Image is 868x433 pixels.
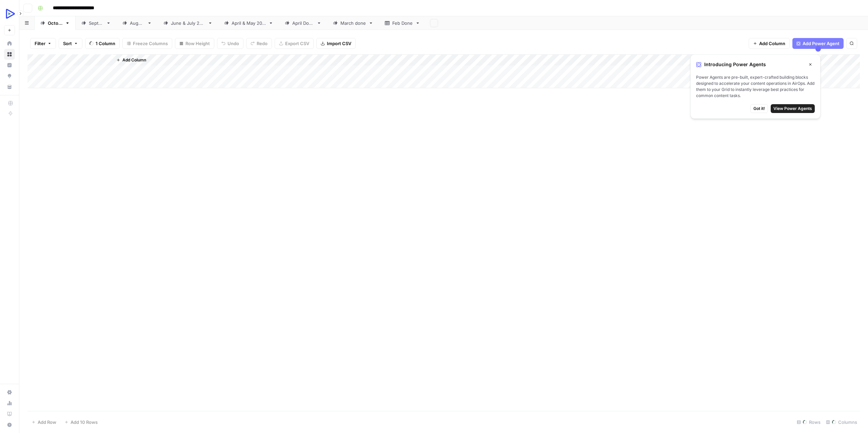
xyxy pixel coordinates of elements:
[696,60,815,69] div: Introducing Power Agents
[4,387,15,398] a: Settings
[316,38,356,49] button: Import CSV
[175,38,214,49] button: Row Height
[76,16,117,30] a: [DATE]
[773,106,812,112] span: View Power Agents
[59,38,82,49] button: Sort
[133,40,168,47] span: Freeze Columns
[285,40,309,47] span: Export CSV
[232,20,266,26] div: [DATE] & [DATE]
[122,57,146,63] span: Add Column
[4,409,15,419] a: Learning Hub
[392,20,413,26] div: Feb Done
[4,398,15,409] a: Usage
[114,56,149,64] button: Add Column
[257,40,268,47] span: Redo
[63,40,72,47] span: Sort
[803,40,840,47] span: Add Power Agent
[71,419,98,426] span: Add 10 Rows
[327,16,379,30] a: March done
[228,40,239,47] span: Undo
[217,38,243,49] button: Undo
[158,16,218,30] a: [DATE] & [DATE]
[823,417,860,428] div: Columns
[85,38,120,49] button: 1 Column
[117,16,158,30] a: [DATE]
[750,104,768,113] button: Got it!
[292,20,314,26] div: April Done
[60,417,102,428] button: Add 10 Rows
[4,49,15,60] a: Browse
[753,106,765,112] span: Got it!
[327,40,351,47] span: Import CSV
[696,74,815,99] span: Power Agents are pre-built, expert-crafted building blocks designed to accelerate your content op...
[122,38,172,49] button: Freeze Columns
[35,40,45,47] span: Filter
[246,38,272,49] button: Redo
[4,60,15,71] a: Insights
[4,5,15,22] button: Workspace: OpenReplay
[340,20,366,26] div: March done
[218,16,279,30] a: [DATE] & [DATE]
[794,417,823,428] div: Rows
[379,16,426,30] a: Feb Done
[185,40,210,47] span: Row Height
[4,8,16,20] img: OpenReplay Logo
[279,16,327,30] a: April Done
[89,20,103,26] div: [DATE]
[35,16,76,30] a: [DATE]
[4,38,15,49] a: Home
[30,38,56,49] button: Filter
[759,40,785,47] span: Add Column
[4,419,15,430] button: Help + Support
[27,417,60,428] button: Add Row
[130,20,144,26] div: [DATE]
[48,20,62,26] div: [DATE]
[4,81,15,92] a: Your Data
[792,38,844,49] button: Add Power Agent
[749,38,790,49] button: Add Column
[171,20,205,26] div: [DATE] & [DATE]
[38,419,56,426] span: Add Row
[771,104,815,113] button: View Power Agents
[4,71,15,81] a: Opportunities
[96,40,115,47] span: 1 Column
[275,38,314,49] button: Export CSV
